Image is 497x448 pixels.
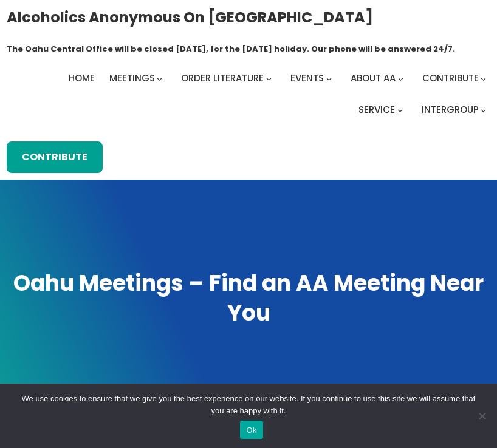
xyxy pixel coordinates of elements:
span: No [476,410,488,422]
a: Home [69,70,95,87]
a: Contribute [7,141,103,173]
span: Intergroup [422,103,479,116]
a: Alcoholics Anonymous on [GEOGRAPHIC_DATA] [7,4,373,30]
span: Contribute [422,72,479,84]
a: Service [358,101,395,118]
span: Service [358,103,395,116]
button: Order Literature submenu [266,76,272,81]
button: Meetings submenu [157,76,162,81]
span: Meetings [109,72,155,84]
button: Intergroup submenu [481,107,486,113]
button: Service submenu [397,107,403,113]
nav: Intergroup [7,70,491,118]
a: About AA [351,70,396,87]
a: Intergroup [422,101,479,118]
button: Contribute submenu [481,76,486,81]
a: Contribute [422,70,479,87]
a: Meetings [109,70,155,87]
h1: Oahu Meetings – Find an AA Meeting Near You [11,269,486,328]
span: Order Literature [181,72,264,84]
span: Events [290,72,324,84]
h1: The Oahu Central Office will be closed [DATE], for the [DATE] holiday. Our phone will be answered... [7,43,455,55]
button: About AA submenu [398,76,403,81]
a: Events [290,70,324,87]
span: About AA [351,72,396,84]
span: Home [69,72,95,84]
button: Events submenu [326,76,332,81]
span: We use cookies to ensure that we give you the best experience on our website. If you continue to ... [18,393,479,417]
button: Ok [240,421,262,439]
